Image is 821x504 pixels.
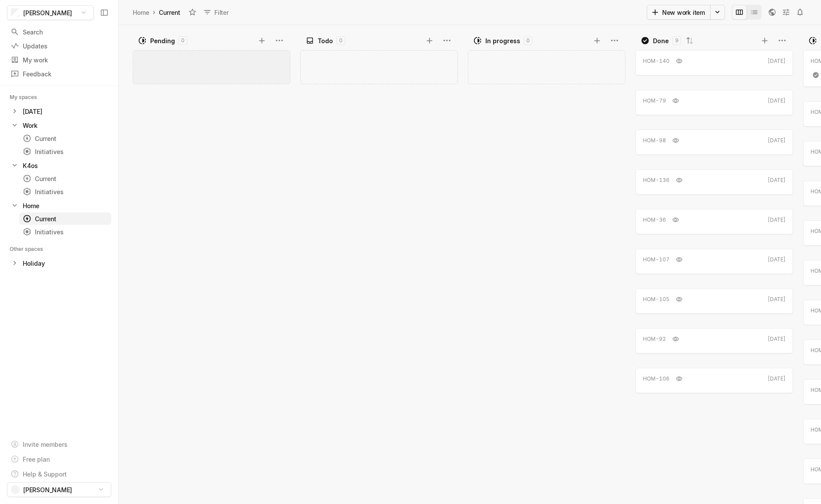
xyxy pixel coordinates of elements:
a: Feedback [7,67,111,80]
div: Initiatives [23,187,108,196]
div: 0 [337,36,345,45]
div: [DATE] [768,216,786,224]
div: Current [23,214,108,223]
a: HOM-79[DATE] [636,90,793,115]
a: Free plan [7,453,111,466]
div: HOM-140 [643,57,670,65]
a: Search [7,25,111,38]
a: HOM-107[DATE] [636,249,793,274]
div: Done [653,36,669,45]
div: 9 [672,36,681,45]
div: Current [23,174,108,183]
div: grid [300,48,462,504]
button: Change to mode board_view [732,5,747,20]
a: Current [19,172,111,185]
div: grid [133,48,294,504]
div: board and list toggle [732,5,762,20]
div: HOM-136[DATE] [636,167,793,197]
div: › [153,8,155,17]
a: HOM-105[DATE] [636,288,793,314]
div: Work [23,121,38,130]
div: K4os [23,161,38,170]
div: HOM-79 [643,97,666,105]
div: Current [157,7,182,18]
div: [DATE] [768,256,786,264]
div: grid [468,48,629,504]
div: [DATE] [768,97,786,105]
div: Holiday [23,259,45,268]
a: Initiatives [19,226,111,238]
a: Current [19,132,111,144]
div: [DATE] [768,295,786,303]
div: HOM-106[DATE] [636,365,793,396]
div: Search [10,27,108,37]
a: Initiatives [19,145,111,158]
div: HOM-107[DATE] [636,246,793,277]
div: Current [23,134,108,143]
div: Free plan [23,455,50,464]
div: HOM-105[DATE] [636,286,793,316]
a: Work [7,119,111,131]
div: Home [133,8,149,17]
a: My work [7,53,111,66]
div: [DATE] [768,57,786,65]
a: Home [7,199,111,212]
a: [DATE] [7,105,111,117]
button: [PERSON_NAME] [7,5,94,20]
div: [DATE] [768,335,786,343]
div: Pending [150,36,175,45]
div: Initiatives [23,147,108,156]
div: HOM-79[DATE] [636,87,793,118]
div: Todo [318,36,333,45]
span: [PERSON_NAME] [23,8,72,17]
div: [DATE] [768,137,786,144]
div: My work [10,55,108,65]
a: HOM-106[DATE] [636,368,793,393]
div: HOM-92[DATE] [636,326,793,356]
a: Initiatives [19,185,111,198]
div: HOM-106 [643,375,670,383]
a: K4os [7,159,111,171]
div: HOM-136 [643,176,670,184]
div: grid [636,48,797,504]
a: HOM-136[DATE] [636,169,793,195]
div: [DATE] [768,375,786,383]
button: New work item [647,5,711,20]
div: Invite members [23,440,68,449]
div: [DATE] [23,107,42,116]
button: Filter [199,5,234,19]
div: HOM-92 [643,335,666,343]
div: HOM-36[DATE] [636,206,793,237]
div: HOM-98[DATE] [636,127,793,158]
a: Updates [7,39,111,52]
div: Feedback [10,69,108,79]
a: HOM-98[DATE] [636,130,793,155]
a: Current [19,213,111,225]
div: 0 [179,36,187,45]
div: HOM-140[DATE] [636,48,793,78]
div: In progress [485,36,520,45]
a: Holiday [7,257,111,269]
a: HOM-92[DATE] [636,328,793,353]
a: HOM-140[DATE] [636,50,793,75]
div: Updates [10,41,108,51]
div: 0 [524,36,532,45]
button: [PERSON_NAME] [7,482,111,497]
div: [DATE] [768,176,786,184]
span: [PERSON_NAME] [23,485,72,494]
div: My spaces [10,93,48,102]
div: HOM-36 [643,216,666,224]
div: HOM-105 [643,295,670,303]
button: Change to mode list_view [747,5,762,20]
a: Invite members [7,438,111,451]
div: Other spaces [10,245,54,254]
div: Home [23,201,39,210]
div: HOM-98 [643,137,666,144]
div: HOM-107 [643,256,670,264]
div: Help & Support [23,470,67,479]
